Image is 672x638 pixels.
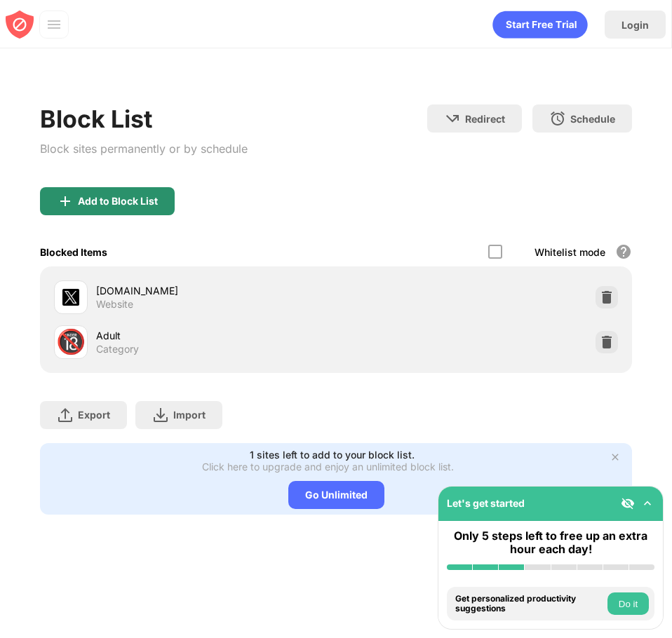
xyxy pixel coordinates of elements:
div: Only 5 steps left to free up an extra hour each day! [447,529,654,556]
div: Schedule [570,113,615,125]
div: Login [621,19,649,31]
div: Go Unlimited [288,481,384,509]
img: omni-setup-toggle.svg [640,496,654,510]
div: Block List [40,104,248,133]
button: Do it [607,592,649,615]
div: Whitelist mode [535,246,605,258]
div: Let's get started [447,497,525,509]
div: Click here to upgrade and enjoy an unlimited block list. [202,461,454,473]
div: Blocked Items [40,246,107,258]
div: Adult [96,328,336,343]
div: Add to Block List [78,196,158,207]
div: Get personalized productivity suggestions [455,594,604,614]
div: Website [96,298,133,311]
div: Export [78,409,110,421]
div: Import [173,409,206,421]
img: blocksite-icon-red.svg [6,11,34,39]
div: 1 sites left to add to your block list. [250,449,415,461]
div: animation [492,11,588,39]
div: Category [96,343,139,355]
div: [DOMAIN_NAME] [96,283,336,298]
div: 🔞 [56,327,86,356]
div: Block sites permanently or by schedule [40,139,248,159]
img: eye-not-visible.svg [621,496,635,510]
img: x-button.svg [610,452,621,463]
div: Redirect [465,113,505,125]
img: favicons [62,289,79,306]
